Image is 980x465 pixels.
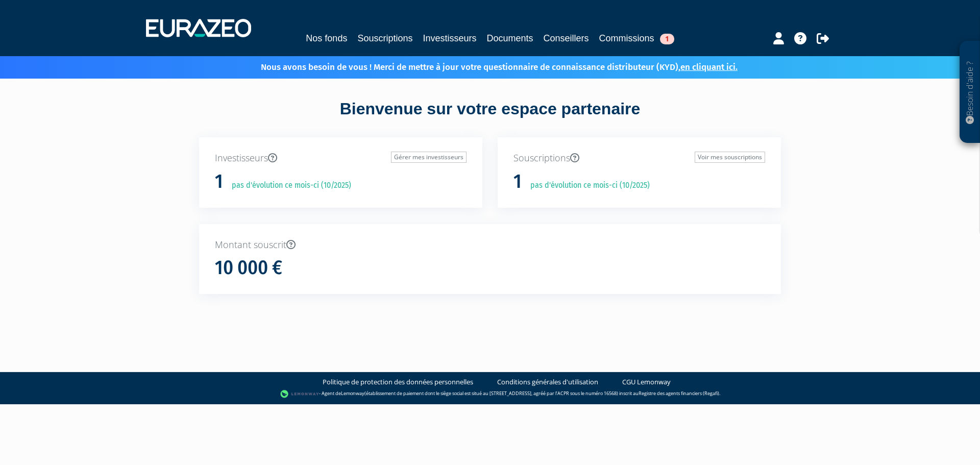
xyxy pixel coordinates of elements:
img: logo-lemonway.png [280,389,320,399]
h1: 1 [215,171,223,192]
a: CGU Lemonway [622,377,671,387]
a: en cliquant ici. [680,62,738,72]
a: Conseillers [544,31,589,45]
p: pas d'évolution ce mois-ci (10/2025) [225,180,351,191]
p: Montant souscrit [215,238,765,252]
a: Conditions générales d'utilisation [497,377,598,387]
h1: 10 000 € [215,257,282,279]
h1: 1 [513,171,522,192]
a: Lemonway [341,390,364,397]
a: Investisseurs [423,31,476,45]
a: Voir mes souscriptions [695,152,765,163]
a: Commissions1 [599,31,674,45]
div: Bienvenue sur votre espace partenaire [191,97,789,137]
img: 1732889491-logotype_eurazeo_blanc_rvb.png [146,19,251,37]
p: Investisseurs [215,152,467,165]
a: Documents [487,31,533,45]
p: Nous avons besoin de vous ! Merci de mettre à jour votre questionnaire de connaissance distribute... [231,59,738,74]
a: Souscriptions [357,31,412,45]
a: Politique de protection des données personnelles [323,377,473,387]
p: Besoin d'aide ? [964,46,976,138]
a: Gérer mes investisseurs [391,152,467,163]
a: Nos fonds [306,31,347,45]
p: pas d'évolution ce mois-ci (10/2025) [523,180,650,191]
span: 1 [660,34,674,44]
p: Souscriptions [513,152,765,165]
div: - Agent de (établissement de paiement dont le siège social est situé au [STREET_ADDRESS], agréé p... [10,389,970,399]
a: Registre des agents financiers (Regafi) [639,390,719,397]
